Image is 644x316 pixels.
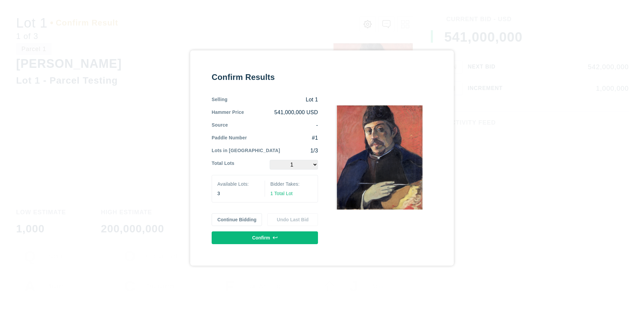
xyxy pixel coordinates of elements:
div: Available Lots: [217,181,259,187]
div: 3 [217,190,259,197]
div: 541,000,000 USD [244,109,318,116]
div: Lot 1 [227,96,318,103]
div: - [228,122,318,129]
div: Total Lots [212,160,234,170]
button: Confirm [212,231,318,244]
div: Paddle Number [212,134,247,142]
div: Lots in [GEOGRAPHIC_DATA] [212,147,280,154]
button: Continue Bidding [212,213,262,226]
div: Bidder Takes: [270,181,312,187]
div: 1/3 [280,147,318,154]
div: Hammer Price [212,109,244,116]
div: Selling [212,96,227,103]
div: Confirm Results [212,72,318,83]
span: 1 Total Lot [270,191,292,196]
button: Undo Last Bid [267,213,318,226]
div: Source [212,122,228,129]
div: #1 [247,134,318,142]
